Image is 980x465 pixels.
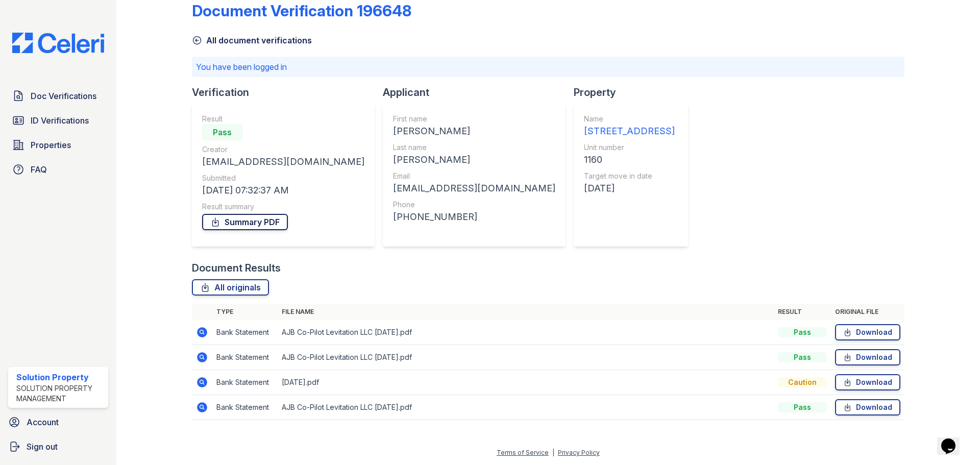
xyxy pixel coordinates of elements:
div: Verification [192,85,383,100]
span: Properties [31,139,71,151]
td: Bank Statement [212,320,278,345]
td: [DATE].pdf [278,370,774,395]
div: Phone [393,200,555,210]
div: Unit number [584,142,675,153]
div: [PERSON_NAME] [393,153,555,167]
td: AJB Co-Pilot Levitation LLC [DATE].pdf [278,320,774,345]
p: You have been logged in [196,61,900,73]
div: 1160 [584,153,675,167]
span: Doc Verifications [31,90,96,102]
span: FAQ [31,163,47,176]
a: Properties [8,135,108,155]
a: Sign out [4,436,112,457]
div: Pass [778,402,827,412]
div: [EMAIL_ADDRESS][DOMAIN_NAME] [393,181,555,195]
div: Pass [778,352,827,362]
span: ID Verifications [31,114,89,127]
th: File name [278,304,774,320]
div: Result summary [202,202,364,212]
div: | [552,449,554,456]
div: [STREET_ADDRESS] [584,124,675,138]
div: First name [393,114,555,124]
a: Privacy Policy [558,449,600,456]
div: Solution Property [16,371,104,383]
div: [DATE] [584,181,675,195]
th: Type [212,304,278,320]
div: Pass [778,327,827,337]
a: Download [835,399,900,415]
td: Bank Statement [212,370,278,395]
a: Doc Verifications [8,86,108,106]
div: Document Verification 196648 [192,2,411,20]
a: Download [835,349,900,365]
div: Caution [778,377,827,387]
a: Summary PDF [202,214,288,230]
span: Sign out [27,440,58,453]
td: Bank Statement [212,345,278,370]
div: Result [202,114,364,124]
th: Result [774,304,831,320]
div: [PHONE_NUMBER] [393,210,555,224]
a: ID Verifications [8,110,108,131]
div: Applicant [383,85,574,100]
div: Email [393,171,555,181]
div: Last name [393,142,555,153]
th: Original file [831,304,904,320]
td: AJB Co-Pilot Levitation LLC [DATE].pdf [278,395,774,420]
div: Submitted [202,173,364,183]
div: [DATE] 07:32:37 AM [202,183,364,198]
a: Name [STREET_ADDRESS] [584,114,675,138]
td: Bank Statement [212,395,278,420]
td: AJB Co-Pilot Levitation LLC [DATE].pdf [278,345,774,370]
div: Creator [202,144,364,155]
a: All document verifications [192,34,312,46]
a: All originals [192,279,269,296]
div: [PERSON_NAME] [393,124,555,138]
iframe: chat widget [937,424,970,455]
a: Download [835,374,900,390]
img: CE_Logo_Blue-a8612792a0a2168367f1c8372b55b34899dd931a85d93a1a3d3e32e68fde9ad4.png [4,33,112,53]
div: Target move in date [584,171,675,181]
a: Terms of Service [497,449,549,456]
span: Account [27,416,59,428]
div: [EMAIL_ADDRESS][DOMAIN_NAME] [202,155,364,169]
a: FAQ [8,159,108,180]
a: Download [835,324,900,340]
div: Solution Property Management [16,383,104,404]
div: Pass [202,124,243,140]
a: Account [4,412,112,432]
div: Name [584,114,675,124]
div: Document Results [192,261,281,275]
div: Property [574,85,696,100]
